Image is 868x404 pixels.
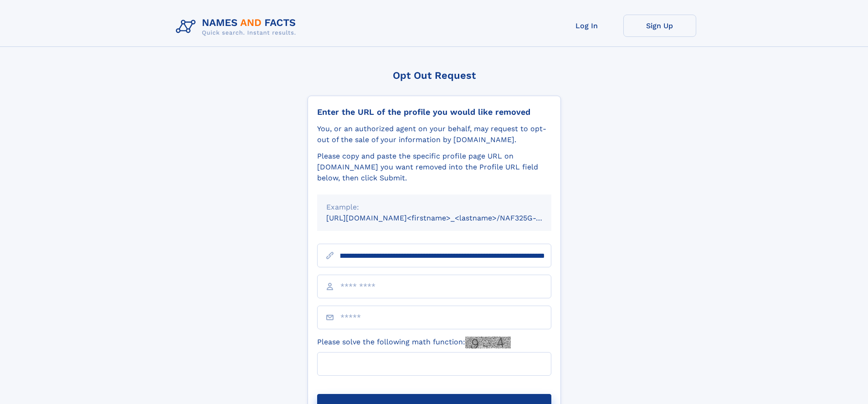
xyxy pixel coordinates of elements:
[326,202,542,213] div: Example:
[550,15,623,37] a: Log In
[172,15,303,39] img: Logo Names and Facts
[623,15,696,37] a: Sign Up
[317,123,551,145] div: You, or an authorized agent on your behalf, may request to opt-out of the sale of your informatio...
[326,214,569,222] small: [URL][DOMAIN_NAME]<firstname>_<lastname>/NAF325G-xxxxxxxx
[308,70,561,81] div: Opt Out Request
[317,151,551,184] div: Please copy and paste the specific profile page URL on [DOMAIN_NAME] you want removed into the Pr...
[317,337,511,348] label: Please solve the following math function:
[317,107,551,117] div: Enter the URL of the profile you would like removed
